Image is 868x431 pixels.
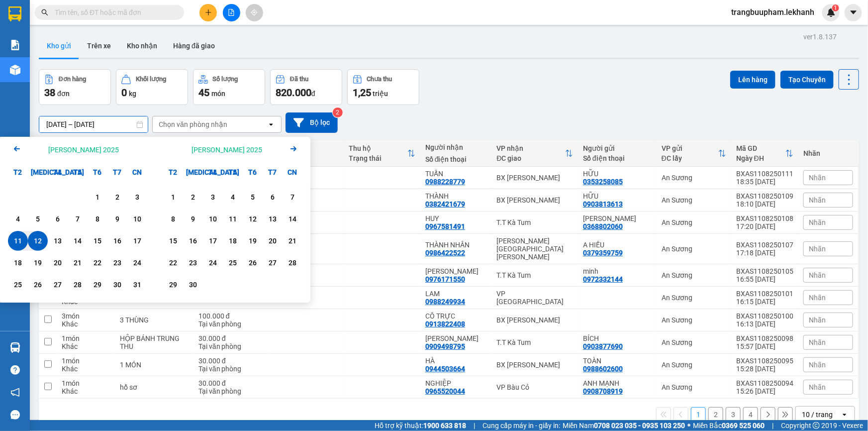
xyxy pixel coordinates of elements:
div: Tại văn phòng [198,320,262,328]
div: Choose Thứ Năm, tháng 09 25 2025. It's available. [223,253,243,273]
div: 18:10 [DATE] [736,200,793,208]
div: THÀNH [425,192,487,200]
div: Choose Chủ Nhật, tháng 08 17 2025. It's available. [127,231,147,251]
svg: open [267,120,275,128]
div: 3 THÙNG [120,316,189,324]
div: Choose Thứ Tư, tháng 09 17 2025. It's available. [203,231,223,251]
div: [PERSON_NAME][GEOGRAPHIC_DATA][PERSON_NAME] [496,237,573,261]
div: 0382421679 [425,200,465,208]
div: Choose Thứ Ba, tháng 08 5 2025. It's available. [28,209,48,229]
div: T4 [48,162,68,182]
button: 4 [743,407,758,422]
span: plus [205,9,212,16]
div: 10 / trang [802,410,833,420]
div: 23 [110,257,124,269]
div: 30 [186,279,200,291]
div: Người nhận [425,143,487,151]
th: Toggle SortBy [657,140,731,167]
div: 20 [266,235,280,247]
div: 0913822408 [425,320,465,328]
div: Choose Thứ Bảy, tháng 09 27 2025. It's available. [263,253,283,273]
div: 15 [91,235,104,247]
div: VP nhận [496,144,565,152]
div: 30.000 đ [198,334,262,342]
div: ĐC lấy [662,154,718,162]
div: Choose Thứ Sáu, tháng 09 26 2025. It's available. [243,253,263,273]
span: Nhãn [809,196,826,204]
div: nghĩa [425,267,487,275]
div: 12 [246,213,260,225]
div: 0353258085 [583,178,623,186]
div: 9 [186,213,200,225]
button: Số lượng45món [193,69,265,105]
div: Choose Thứ Hai, tháng 09 29 2025. It's available. [163,275,183,295]
div: 3 món [62,312,110,320]
div: 1 [166,191,180,203]
div: Choose Thứ Năm, tháng 09 11 2025. It's available. [223,209,243,229]
img: logo-vxr [8,6,21,21]
div: Số điện thoại [425,155,487,163]
div: Choose Thứ Bảy, tháng 09 20 2025. It's available. [263,231,283,251]
div: 29 [91,279,104,291]
div: 22 [166,257,180,269]
div: 0972332144 [583,275,623,283]
div: T5 [223,162,243,182]
div: HÀ [425,357,487,365]
div: CN [283,162,302,182]
div: Người gửi [583,144,652,152]
div: Ngày ĐH [736,154,785,162]
div: 17 [206,235,220,247]
div: An Sương [662,361,726,369]
div: Choose Thứ Sáu, tháng 08 29 2025. It's available. [88,275,107,295]
div: 25 [226,257,240,269]
div: Choose Thứ Hai, tháng 08 4 2025. It's available. [8,209,28,229]
div: BX [PERSON_NAME] [496,196,573,204]
div: 0988228779 [425,178,465,186]
div: Choose Thứ Bảy, tháng 09 13 2025. It's available. [263,209,283,229]
div: Choose Thứ Năm, tháng 08 28 2025. It's available. [68,275,88,295]
span: Nhãn [809,245,826,253]
div: 11 [11,235,25,247]
div: Choose Thứ Bảy, tháng 08 23 2025. It's available. [107,253,127,273]
span: search [41,9,48,16]
div: BXAS1108250105 [736,267,793,275]
span: 1 [834,4,837,11]
div: BXAS1108250101 [736,290,793,298]
button: Khối lượng0kg [116,69,188,105]
div: 6 [266,191,280,203]
input: Select a date range. [39,116,148,132]
div: 26 [246,257,260,269]
div: Choose Thứ Sáu, tháng 08 22 2025. It's available. [88,253,107,273]
div: BXAS1108250111 [736,170,793,178]
div: BÍCH [583,334,652,342]
div: Choose Chủ Nhật, tháng 08 3 2025. It's available. [127,187,147,207]
div: 8 [91,213,104,225]
div: HUY [425,215,487,222]
div: Choose Thứ Tư, tháng 09 3 2025. It's available. [203,187,223,207]
sup: 1 [832,4,839,11]
div: LAM [425,290,487,298]
div: 13 [266,213,280,225]
div: Selected start date. Thứ Hai, tháng 08 11 2025. It's available. [8,231,28,251]
div: Choose Thứ Năm, tháng 09 18 2025. It's available. [223,231,243,251]
div: 27 [51,279,65,291]
div: TOÀN [583,357,652,365]
div: Choose Thứ Ba, tháng 09 2 2025. It's available. [183,187,203,207]
div: ĐC giao [496,154,565,162]
div: 24 [206,257,220,269]
span: aim [251,9,258,16]
button: plus [199,4,217,21]
div: Choose Thứ Hai, tháng 09 1 2025. It's available. [163,187,183,207]
div: Choose Thứ Sáu, tháng 09 12 2025. It's available. [243,209,263,229]
div: 7 [286,191,299,203]
div: Choose Thứ Hai, tháng 08 25 2025. It's available. [8,275,28,295]
div: 21 [286,235,299,247]
div: 0903877690 [583,342,623,350]
input: Tìm tên, số ĐT hoặc mã đơn [55,7,172,18]
span: Nhãn [809,174,826,182]
div: 9 [110,213,124,225]
div: dũng [583,215,652,222]
img: warehouse-icon [10,342,20,353]
button: Tạo Chuyến [780,71,834,89]
span: caret-down [849,8,858,17]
